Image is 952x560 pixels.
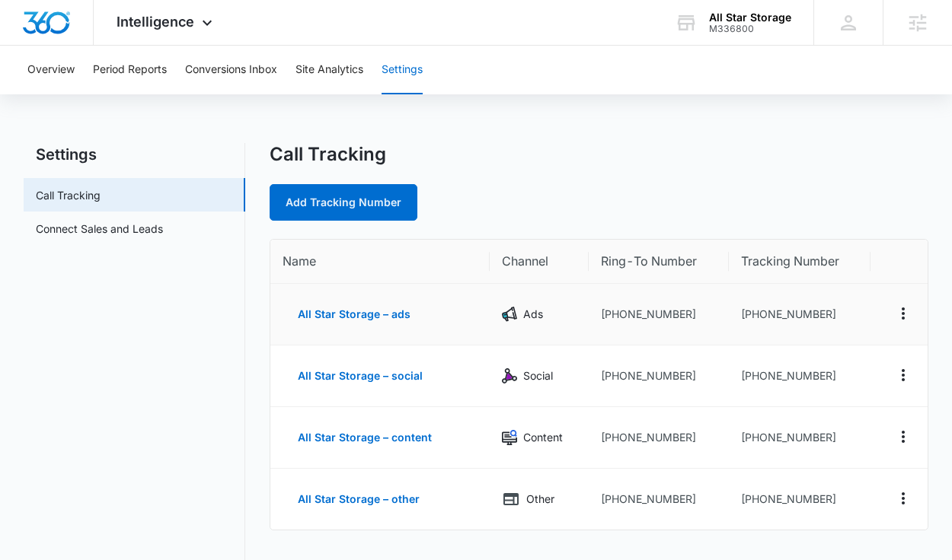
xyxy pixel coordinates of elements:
[709,11,791,24] div: account name
[502,430,517,445] img: Content
[185,46,277,94] button: Conversions Inbox
[589,345,728,407] td: [PHONE_NUMBER]
[891,486,915,511] button: Actions
[891,425,915,449] button: Actions
[891,301,915,326] button: Actions
[589,284,728,345] td: [PHONE_NUMBER]
[523,429,563,446] p: Content
[270,240,490,284] th: Name
[117,14,194,30] span: Intelligence
[729,469,871,530] td: [PHONE_NUMBER]
[490,240,589,284] th: Channel
[589,240,728,284] th: Ring-To Number
[382,46,423,94] button: Settings
[93,46,167,94] button: Period Reports
[891,363,915,387] button: Actions
[589,469,728,530] td: [PHONE_NUMBER]
[729,284,871,345] td: [PHONE_NUMBER]
[283,296,426,332] button: All Star Storage – ads
[283,419,447,456] button: All Star Storage – content
[729,345,871,407] td: [PHONE_NUMBER]
[502,307,517,322] img: Ads
[523,306,543,323] p: Ads
[296,46,363,94] button: Site Analytics
[729,407,871,469] td: [PHONE_NUMBER]
[526,491,554,508] p: Other
[36,187,101,203] a: Call Tracking
[523,367,553,384] p: Social
[589,407,728,469] td: [PHONE_NUMBER]
[36,221,163,237] a: Connect Sales and Leads
[24,143,245,166] h2: Settings
[27,46,75,94] button: Overview
[283,358,438,394] button: All Star Storage – social
[709,24,791,34] div: account id
[283,481,435,517] button: All Star Storage – other
[270,143,386,166] h1: Call Tracking
[502,368,517,383] img: Social
[729,240,871,284] th: Tracking Number
[270,184,417,221] a: Add Tracking Number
